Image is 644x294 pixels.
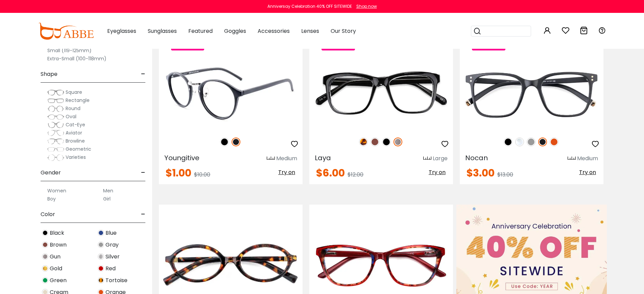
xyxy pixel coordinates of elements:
[41,165,61,181] span: Gender
[47,55,106,63] label: Extra-Small (100-118mm)
[577,168,598,177] button: Try on
[66,97,90,104] span: Rectangle
[47,122,64,128] img: Cat-Eye.png
[107,27,136,35] span: Eyeglasses
[50,229,64,237] span: Black
[159,58,303,130] img: Matte-black Youngitive - Plastic ,Adjust Nose Pads
[316,166,345,180] span: $6.00
[66,129,82,136] span: Aviator
[105,253,120,261] span: Silver
[105,241,119,249] span: Gray
[301,27,319,35] span: Lenses
[42,230,48,236] img: Black
[66,146,91,152] span: Geometric
[66,154,86,161] span: Varieties
[42,277,48,283] img: Green
[538,138,547,146] img: Matte Black
[579,168,596,176] span: Try on
[429,168,446,176] span: Try on
[353,3,377,9] a: Shop now
[267,3,352,9] div: Anniversay Celebration 40% OFF SITEWIDE
[66,121,85,128] span: Cat-Eye
[98,230,104,236] img: Blue
[47,154,64,161] img: Varieties.png
[103,187,113,195] label: Men
[98,253,104,260] img: Silver
[393,138,402,146] img: Gun
[164,153,199,163] span: Youngitive
[50,276,67,285] span: Green
[66,113,76,120] span: Oval
[105,229,117,237] span: Blue
[278,168,295,176] span: Try on
[527,138,535,146] img: Gray
[66,138,85,144] span: Browline
[47,195,56,203] label: Boy
[371,138,379,146] img: Brown
[47,187,66,195] label: Women
[309,58,453,130] img: Gun Laya - Plastic ,Universal Bridge Fit
[47,46,92,55] label: Small (119-125mm)
[348,171,363,178] span: $12.00
[382,138,391,146] img: Black
[550,138,558,146] img: Orange
[105,276,127,285] span: Tortoise
[98,265,104,272] img: Red
[47,146,64,153] img: Geometric.png
[224,27,246,35] span: Goggles
[465,153,488,163] span: Nocan
[41,206,55,223] span: Color
[47,130,64,136] img: Aviator.png
[50,265,62,273] span: Gold
[515,138,524,146] img: Clear
[103,195,111,203] label: Girl
[356,3,377,9] div: Shop now
[141,165,145,181] span: -
[359,138,368,146] img: Leopard
[331,27,356,35] span: Our Story
[42,253,48,260] img: Gun
[232,138,240,146] img: Matte Black
[47,97,64,104] img: Rectangle.png
[427,168,448,177] button: Try on
[50,253,61,261] span: Gun
[141,66,145,82] span: -
[267,156,275,161] img: size ruler
[66,105,80,112] span: Round
[50,241,67,249] span: Brown
[148,27,177,35] span: Sunglasses
[568,156,576,161] img: size ruler
[47,89,64,96] img: Square.png
[66,89,82,96] span: Square
[166,166,191,180] span: $1.00
[41,66,57,82] span: Shape
[315,153,331,163] span: Laya
[98,277,104,283] img: Tortoise
[47,138,64,145] img: Browline.png
[141,206,145,223] span: -
[467,166,495,180] span: $3.00
[220,138,229,146] img: Black
[188,27,213,35] span: Featured
[423,156,431,161] img: size ruler
[47,105,64,112] img: Round.png
[276,168,297,177] button: Try on
[460,58,603,130] img: Matte-black Nocan - TR ,Universal Bridge Fit
[258,27,290,35] span: Accessories
[42,241,48,248] img: Brown
[38,23,94,40] img: abbeglasses.com
[194,171,210,178] span: $10.00
[98,241,104,248] img: Gray
[497,171,513,178] span: $13.00
[105,265,116,273] span: Red
[577,154,598,163] div: Medium
[276,154,297,163] div: Medium
[504,138,512,146] img: Black
[433,154,448,163] div: Large
[47,113,64,120] img: Oval.png
[42,265,48,272] img: Gold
